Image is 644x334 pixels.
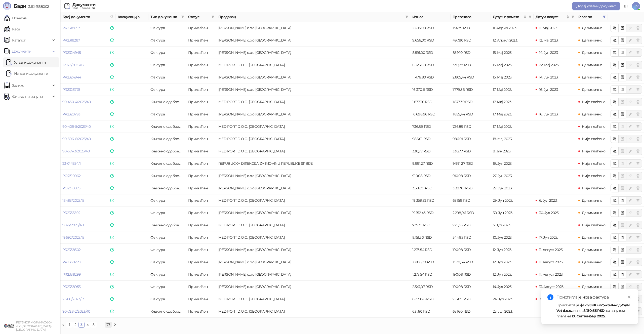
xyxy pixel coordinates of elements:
[148,219,186,231] td: Књижно одобрење
[404,13,409,21] span: filter
[594,303,616,307] strong: KFK25-26744
[150,14,179,20] span: Тип документа
[186,305,216,318] td: Прихваћен
[603,15,606,18] span: filter
[582,112,602,116] span: Делимично
[216,133,410,145] td: MEDIPORT D.O.O. BEOGRAD
[62,87,80,92] a: PR2325775
[582,75,602,79] span: Делимично
[216,182,410,194] td: Marlo Farma d.o.o BEOGRAD
[72,3,95,7] div: Документи
[410,157,451,170] td: 9.991,27 RSD
[491,120,534,133] td: 17. Мај 2023.
[539,63,559,67] span: 22. Мај 2023.
[410,293,451,305] td: 8.278,26 RSD
[493,14,522,20] span: Датум промета
[62,198,85,203] a: 18483/2023/13
[539,112,558,116] span: 16. Јун 2023.
[180,13,185,21] span: filter
[451,207,491,219] td: 2.298,96 RSD
[582,174,605,178] span: Није плаћено
[186,182,216,194] td: Прихваћен
[62,272,81,277] a: PR2338299
[186,219,216,231] td: Прихваћен
[110,211,114,215] img: e-Faktura
[539,75,558,79] span: 14. Јун 2023.
[451,108,491,120] td: 1.855,44 RSD
[410,219,451,231] td: 725,35 RSD
[62,260,80,264] a: PR2338279
[62,14,108,20] span: Број документа
[626,294,632,300] a: Close
[491,207,534,219] td: 30. Јун 2023.
[410,231,451,244] td: 8.151,50 RSD
[62,297,84,301] a: 21200/2023/13
[62,26,80,30] a: PR2318057
[451,170,491,182] td: 910,08 RSD
[186,59,216,71] td: Прихваћен
[451,244,491,256] td: 190,08 RSD
[410,47,451,59] td: 8.591,00 RSD
[62,112,80,116] a: PR2325793
[110,297,114,301] img: e-Faktura
[216,59,410,71] td: MEDIPORT D.O.O. BEOGRAD
[62,309,90,314] a: 90-728-2/2023/40
[410,182,451,194] td: 3.387,01 RSD
[571,15,574,18] span: filter
[491,59,534,71] td: 15. Мај 2023.
[491,96,534,108] td: 17. Мај 2023.
[148,207,186,219] td: Фактура
[451,133,491,145] td: 986,01 RSD
[556,303,630,313] strong: Royal Vet d.o.o.
[539,198,557,203] span: 6. Јул 2023.
[186,22,216,34] td: Прихваћен
[148,293,186,305] td: Фактура
[12,46,31,56] span: Документи
[62,323,65,326] span: left
[110,223,114,227] img: e-Faktura
[216,108,410,120] td: Marlo Farma d.o.o BEOGRAD
[582,260,602,264] span: Делимично
[410,207,451,219] td: 19.152,43 RSD
[62,223,84,227] a: 90-6/2023/40
[451,157,491,170] td: 9.991,27 RSD
[148,120,186,133] td: Књижно одобрење
[582,223,605,227] span: Није плаћено
[539,211,559,215] span: 30. Јул 2023.
[148,170,186,182] td: Књижно одобрење
[582,247,602,252] span: Делимично
[62,235,85,240] a: 19692/2023/13
[582,284,602,289] span: Делимично
[582,137,605,141] span: Није плаћено
[105,322,112,327] a: 77
[218,14,403,20] span: Продавац
[556,294,632,300] div: Пристигла је нова фактура
[410,145,451,157] td: 330,77 RSD
[410,120,451,133] td: 736,89 RSD
[582,211,602,215] span: Делимично
[186,96,216,108] td: Прихваћен
[451,219,491,231] td: 725,35 RSD
[72,7,95,9] div: Улазни документи
[64,3,70,9] img: Ulazni dokumenti
[110,38,114,42] img: e-Faktura
[582,124,605,129] span: Није плаћено
[4,321,14,331] img: 64x64-companyLogo-9f44b8df-f022-41eb-b7d6-300ad218de09.png
[216,22,410,34] td: Marlo Farma d.o.o BEOGRAD
[4,24,20,34] a: Каса
[148,305,186,318] td: Књижно одобрење
[582,235,602,240] span: Делимично
[186,71,216,83] td: Прихваћен
[216,194,410,207] td: MEDIPORT D.O.O. BEOGRAD
[186,293,216,305] td: Прихваћен
[578,14,601,20] span: Plaćeno
[491,281,534,293] td: 14. Јул 2023.
[410,268,451,281] td: 1.273,54 RSD
[491,219,534,231] td: 5. Јул 2023.
[85,322,90,327] a: 4
[582,50,602,55] span: Делимично
[451,256,491,268] td: 1.520,64 RSD
[491,170,534,182] td: 27. Јун 2023.
[539,26,558,30] span: 11. Мај 2023.
[451,22,491,34] td: 134,75 RSD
